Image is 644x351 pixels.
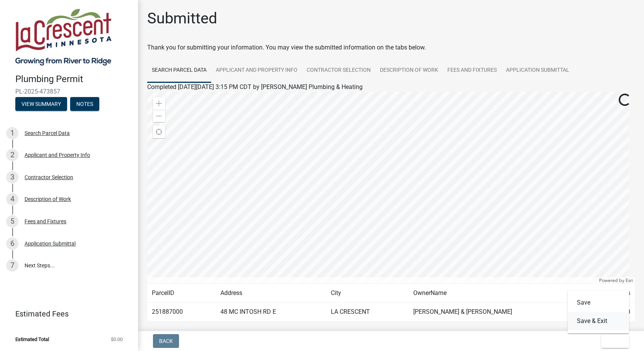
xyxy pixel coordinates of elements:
[6,127,18,139] div: 1
[443,58,501,83] a: Fees and Fixtures
[153,126,165,138] div: Find my location
[6,149,18,161] div: 2
[159,338,173,344] span: Back
[15,8,112,66] img: City of La Crescent, Minnesota
[70,101,99,107] wm-modal-confirm: Notes
[601,334,629,348] button: Exit
[6,171,18,183] div: 3
[6,237,18,250] div: 6
[147,9,217,28] h1: Submitted
[211,58,302,83] a: Applicant and Property Info
[15,101,67,107] wm-modal-confirm: Summary
[216,284,326,303] td: Address
[25,152,90,158] div: Applicant and Property Info
[409,284,593,303] td: OwnerName
[568,290,629,333] div: Exit
[593,284,635,303] td: Acres
[216,303,326,321] td: 48 MC INTOSH RD E
[6,259,18,272] div: 7
[15,97,67,111] button: View Summary
[153,110,165,122] div: Zoom out
[375,58,443,83] a: Description of Work
[25,175,73,180] div: Contractor Selection
[25,196,71,202] div: Description of Work
[326,303,409,321] td: LA CRESCENT
[147,284,216,303] td: ParcelID
[501,58,574,83] a: Application Submittal
[326,284,409,303] td: City
[6,193,18,205] div: 4
[111,337,123,342] span: $0.00
[568,312,629,330] button: Save & Exit
[302,58,375,83] a: Contractor Selection
[597,277,635,283] div: Powered by
[409,303,593,321] td: [PERSON_NAME] & [PERSON_NAME]
[25,130,70,136] div: Search Parcel Data
[153,334,179,348] button: Back
[147,83,363,91] span: Completed [DATE][DATE] 3:15 PM CDT by [PERSON_NAME] Plumbing & Heating
[15,88,123,95] span: PL-2025-473857
[147,58,211,83] a: Search Parcel Data
[607,338,618,344] span: Exit
[15,337,49,342] span: Estimated Total
[25,219,66,224] div: Fees and Fixtures
[25,241,76,246] div: Application Submittal
[70,97,99,111] button: Notes
[568,293,629,312] button: Save
[147,43,635,52] div: Thank you for submitting your information. You may view the submitted information on the tabs below.
[6,306,126,321] a: Estimated Fees
[626,278,633,283] a: Esri
[6,215,18,227] div: 5
[153,97,165,110] div: Zoom in
[147,303,216,321] td: 251887000
[15,74,132,85] h4: Plumbing Permit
